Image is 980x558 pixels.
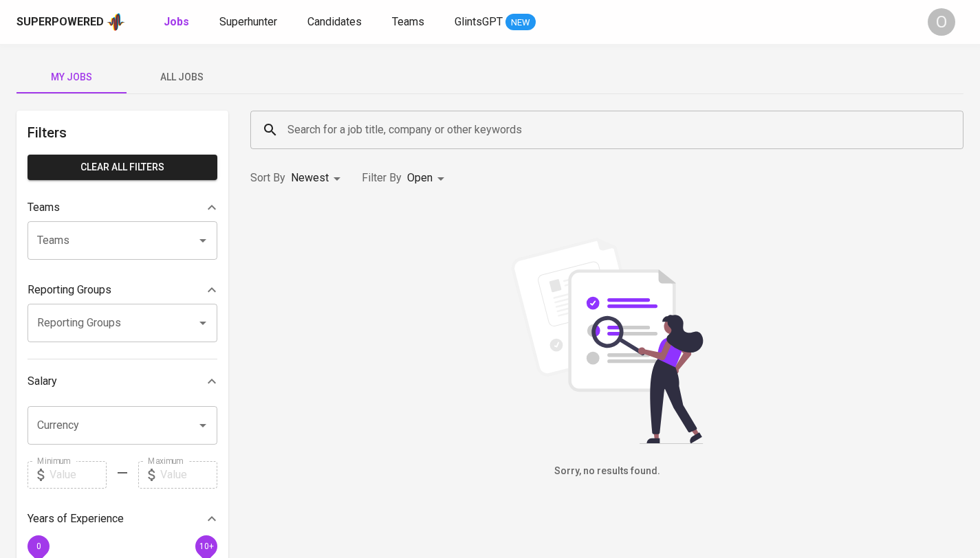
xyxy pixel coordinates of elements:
h6: Sorry, no results found. [250,464,963,479]
a: Superhunter [219,14,280,31]
span: 0 [36,541,41,550]
button: Clear All filters [28,155,217,180]
span: GlintsGPT [455,15,503,28]
span: Teams [392,15,424,28]
button: Open [193,416,213,435]
div: Superpowered [17,14,104,30]
div: Reporting Groups [28,276,217,304]
a: Superpoweredapp logo [17,12,125,32]
span: Clear All filters [39,159,206,176]
p: Filter By [362,170,402,186]
button: Open [193,313,213,333]
img: app logo [107,12,125,32]
div: Teams [28,194,217,221]
p: Years of Experience [28,511,124,527]
a: Teams [392,14,427,31]
span: Candidates [307,15,362,28]
span: My Jobs [25,69,118,86]
img: file_searching.svg [504,238,710,444]
p: Newest [291,170,329,186]
input: Value [50,461,107,489]
a: GlintsGPT NEW [455,14,536,31]
span: Superhunter [219,15,277,28]
input: Value [160,461,217,489]
div: Newest [291,166,345,191]
div: Salary [28,368,217,395]
a: Candidates [307,14,364,31]
a: Jobs [164,14,192,31]
p: Sort By [250,170,285,186]
span: All Jobs [135,69,228,86]
h6: Filters [28,122,217,144]
span: Open [407,171,433,184]
span: NEW [505,16,536,30]
span: 10+ [199,541,213,550]
button: Open [193,231,213,250]
p: Teams [28,199,60,216]
div: Years of Experience [28,505,217,533]
p: Salary [28,373,57,390]
div: Open [407,166,449,191]
p: Reporting Groups [28,282,111,298]
div: O [928,8,955,36]
b: Jobs [164,15,189,28]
